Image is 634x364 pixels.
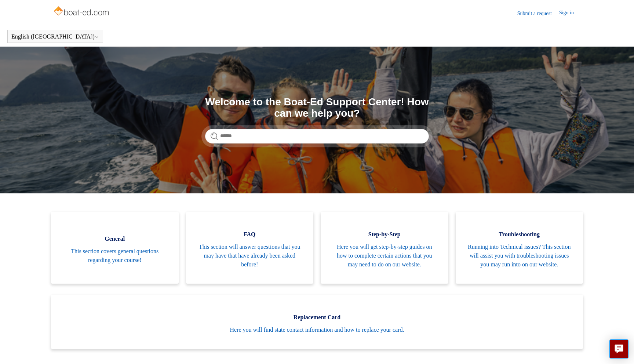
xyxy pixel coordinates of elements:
h1: Welcome to the Boat-Ed Support Center! How can we help you? [205,97,429,119]
a: Replacement Card Here you will find state contact information and how to replace your card. [51,295,583,349]
span: Replacement Card [62,313,572,322]
a: Troubleshooting Running into Technical issues? This section will assist you with troubleshooting ... [456,212,583,284]
img: Boat-Ed Help Center home page [53,4,111,19]
span: General [62,234,168,243]
a: Submit a request [517,10,559,17]
input: Search [205,129,429,143]
button: English ([GEOGRAPHIC_DATA]) [11,33,99,40]
span: Step-by-Step [332,230,437,239]
span: Troubleshooting [467,230,572,239]
a: Sign in [559,9,581,18]
span: Running into Technical issues? This section will assist you with troubleshooting issues you may r... [467,243,572,269]
a: Step-by-Step Here you will get step-by-step guides on how to complete certain actions that you ma... [321,212,448,284]
span: This section will answer questions that you may have that have already been asked before! [197,243,303,269]
a: General This section covers general questions regarding your course! [51,212,179,284]
span: Here you will find state contact information and how to replace your card. [62,325,572,334]
a: FAQ This section will answer questions that you may have that have already been asked before! [186,212,314,284]
span: Here you will get step-by-step guides on how to complete certain actions that you may need to do ... [332,243,437,269]
span: This section covers general questions regarding your course! [62,247,168,265]
span: FAQ [197,230,303,239]
button: Live chat [609,339,628,358]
